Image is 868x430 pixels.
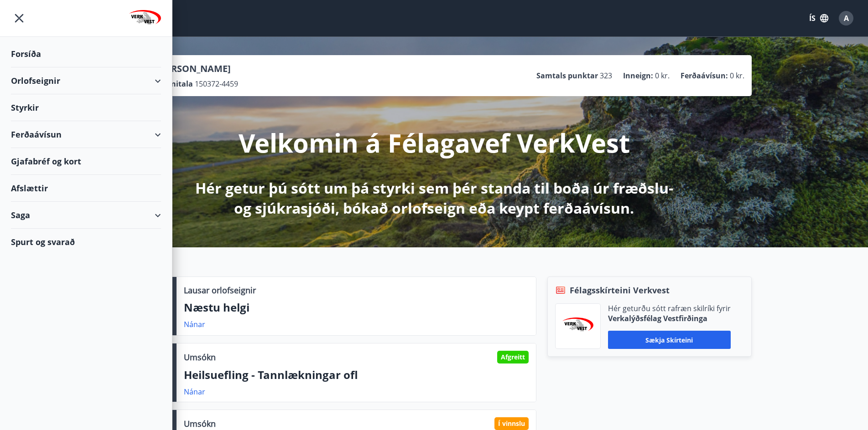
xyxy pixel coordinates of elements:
[184,319,205,329] a: Nánar
[193,178,675,218] p: Hér getur þú sótt um þá styrki sem þér standa til boða úr fræðslu- og sjúkrasjóði, bókað orlofsei...
[11,10,27,26] button: menu
[804,10,833,26] button: ÍS
[844,13,849,23] span: A
[835,7,857,29] button: A
[11,175,161,202] div: Afslættir
[11,121,161,148] div: Ferðaávísun
[536,71,598,81] p: Samtals punktar
[11,229,161,255] div: Spurt og svarað
[184,387,205,397] a: Nánar
[623,71,653,81] p: Inneign :
[494,417,529,430] div: Í vinnslu
[129,10,161,28] img: union_logo
[655,71,670,81] span: 0 kr.
[184,300,529,315] p: Næstu helgi
[11,94,161,121] div: Styrkir
[497,351,529,363] div: Afgreitt
[681,71,728,81] p: Ferðaávísun :
[157,62,238,75] p: [PERSON_NAME]
[11,202,161,229] div: Saga
[195,79,238,89] span: 150372-4459
[11,148,161,175] div: Gjafabréf og kort
[562,317,593,335] img: jihgzMk4dcgjRAW2aMgpbAqQEG7LZi0j9dOLAUvz.png
[608,303,731,313] p: Hér geturðu sótt rafræn skilríki fyrir
[11,41,161,67] div: Forsíða
[11,67,161,94] div: Orlofseignir
[570,284,670,296] span: Félagsskírteini Verkvest
[600,71,612,81] span: 323
[184,367,529,383] p: Heilsuefling - Tannlækningar ofl
[608,313,731,323] p: Verkalýðsfélag Vestfirðinga
[239,125,630,160] p: Velkomin á Félagavef VerkVest
[730,71,744,81] span: 0 kr.
[184,418,216,430] p: Umsókn
[157,79,193,89] p: Kennitala
[608,331,731,349] button: Sækja skírteini
[184,351,216,363] p: Umsókn
[184,284,256,296] p: Lausar orlofseignir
